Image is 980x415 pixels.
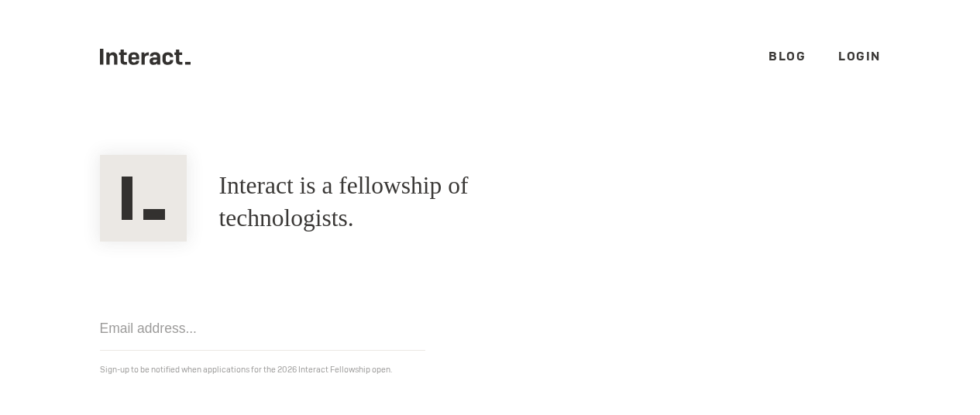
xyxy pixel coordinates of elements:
[100,307,425,351] input: Email address...
[769,48,806,64] a: Blog
[219,170,586,235] h1: Interact is a fellowship of technologists.
[838,48,881,64] a: Login
[100,362,881,378] p: Sign-up to be notified when applications for the 2026 Interact Fellowship open.
[100,155,187,242] img: Interact Logo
